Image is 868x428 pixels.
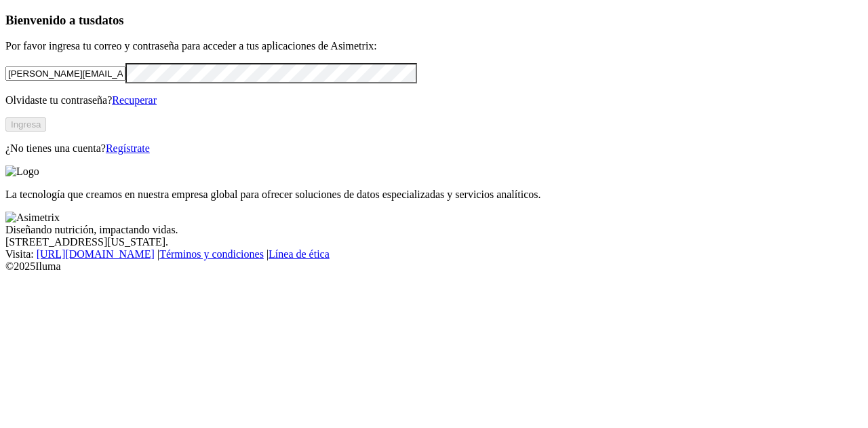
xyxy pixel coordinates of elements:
[5,66,125,81] input: Tu correo
[37,248,155,260] a: [URL][DOMAIN_NAME]
[5,117,46,132] button: Ingresa
[106,142,150,154] a: Regístrate
[5,260,863,273] div: © 2025 Iluma
[5,248,863,260] div: Visita : | |
[5,189,863,201] p: La tecnología que creamos en nuestra empresa global para ofrecer soluciones de datos especializad...
[5,236,863,248] div: [STREET_ADDRESS][US_STATE].
[5,212,60,224] img: Asimetrix
[5,94,863,106] p: Olvidaste tu contraseña?
[95,13,124,27] span: datos
[5,40,863,52] p: Por favor ingresa tu correo y contraseña para acceder a tus aplicaciones de Asimetrix:
[5,166,39,178] img: Logo
[112,94,157,106] a: Recuperar
[159,248,264,260] a: Términos y condiciones
[5,13,863,28] h3: Bienvenido a tus
[5,142,863,155] p: ¿No tienes una cuenta?
[5,224,863,236] div: Diseñando nutrición, impactando vidas.
[269,248,330,260] a: Línea de ética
